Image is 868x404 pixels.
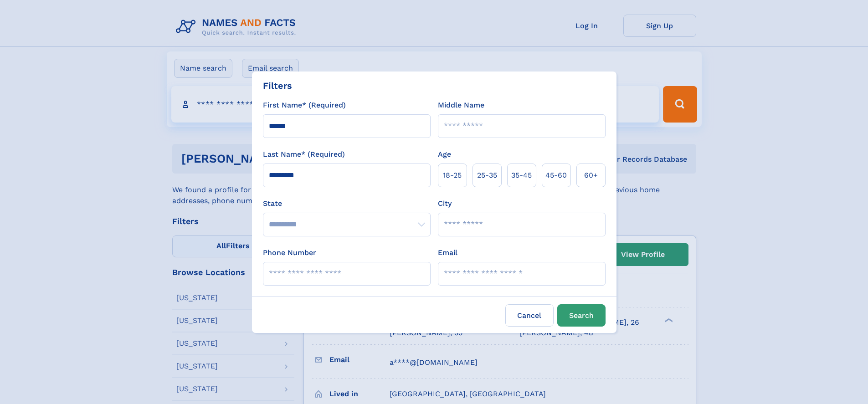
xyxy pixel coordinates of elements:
label: Phone Number [263,247,316,258]
label: Last Name* (Required) [263,149,345,160]
label: Email [438,247,457,258]
label: Age [438,149,451,160]
label: First Name* (Required) [263,100,346,111]
label: City [438,198,452,209]
label: Cancel [505,304,554,327]
span: 35‑45 [511,170,532,181]
span: 60+ [584,170,598,181]
div: Filters [263,79,292,92]
span: 18‑25 [443,170,462,181]
label: State [263,198,431,209]
label: Middle Name [438,100,484,111]
button: Search [557,304,606,327]
span: 45‑60 [545,170,567,181]
span: 25‑35 [477,170,497,181]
